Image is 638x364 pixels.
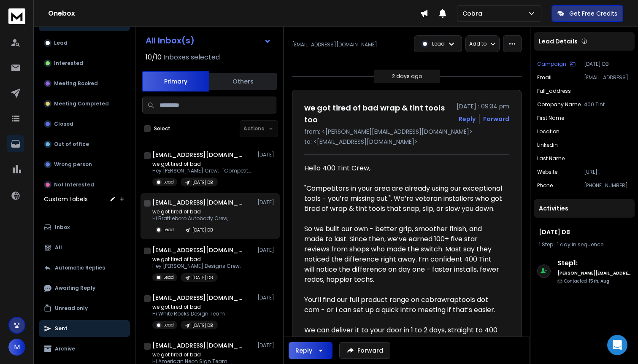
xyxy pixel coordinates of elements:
h6: Step 1 : [557,258,631,268]
p: First Name [537,115,564,121]
h1: [EMAIL_ADDRESS][DOMAIN_NAME] [152,341,245,350]
button: Campaign [537,61,576,67]
p: Campaign [537,61,566,67]
p: [DATE] [257,199,276,206]
p: [EMAIL_ADDRESS][DOMAIN_NAME] [292,41,377,48]
p: Meeting Completed [54,100,109,107]
p: [DATE] DB [584,61,631,67]
p: Get Free Credits [569,9,617,18]
p: Inbox [55,224,70,231]
button: Meeting Completed [39,95,130,112]
p: location [537,128,560,135]
h1: we got tired of bad wrap & tint tools too [304,102,451,126]
p: Closed [54,121,73,127]
p: Lead [163,322,174,328]
p: All [55,244,62,251]
button: Archive [39,340,130,357]
div: Hello 400 Tint Crew, "Competitors in your area are already using our exceptional tools - you’re m... [304,163,509,362]
div: Forward [483,115,509,123]
p: Contacted [564,278,609,284]
button: Wrong person [39,156,130,173]
button: Meeting Booked [39,75,130,92]
button: Primary [142,71,209,92]
span: 15th, Aug [589,278,609,284]
button: Automatic Replies [39,259,130,276]
p: Email [537,74,551,81]
p: Meeting Booked [54,80,98,87]
p: from: <[PERSON_NAME][EMAIL_ADDRESS][DOMAIN_NAME]> [304,127,509,136]
p: website [537,169,557,175]
p: linkedin [537,142,558,148]
p: Lead [163,179,174,185]
h1: [EMAIL_ADDRESS][DOMAIN_NAME] [152,198,245,207]
button: Not Interested [39,176,130,193]
h1: Onebox [48,8,420,19]
p: Company Name [537,101,581,108]
p: we got tired of bad [152,256,241,263]
p: [DATE] : 09:34 pm [457,102,509,111]
p: Phone [537,182,553,189]
p: to: <[EMAIL_ADDRESS][DOMAIN_NAME]> [304,138,509,146]
button: Reply [289,342,333,359]
p: [DATE] [257,294,276,301]
p: we got tired of bad [152,304,225,310]
p: Last Name [537,155,565,162]
p: Hi White Rocks Design Team [152,310,225,317]
p: Hey [PERSON_NAME] Crew, "Competitors [152,167,254,174]
div: Reply [295,346,312,355]
p: Sent [55,325,68,332]
button: All Inbox(s) [139,32,278,49]
p: [URL][DOMAIN_NAME] [584,169,631,175]
p: Automatic Replies [55,264,105,271]
p: Wrong person [54,161,92,168]
button: Interested [39,55,130,72]
div: | [539,241,630,248]
h1: All Inbox(s) [146,36,195,45]
p: Not Interested [54,181,94,188]
p: Lead Details [539,37,578,46]
p: Lead [163,226,174,233]
div: Open Intercom Messenger [607,335,627,355]
h6: [PERSON_NAME][EMAIL_ADDRESS][DOMAIN_NAME] [557,270,631,276]
p: Unread only [55,305,88,312]
img: logo [8,8,25,24]
p: 400 Tint [584,101,631,108]
h1: [DATE] DB [539,228,630,236]
p: 2 days ago [392,73,422,80]
p: Add to [469,40,487,47]
p: [DATE] [257,247,276,253]
p: Lead [432,40,445,47]
button: M [8,339,25,356]
button: Lead [39,35,130,51]
button: Get Free Credits [551,5,623,22]
p: Lead [163,274,174,280]
p: Lead [54,40,68,46]
button: All [39,239,130,256]
p: we got tired of bad [152,161,254,167]
p: Interested [54,60,83,67]
p: Hi Brattleboro Autobody Crew, [152,215,228,222]
button: Forward [339,342,390,359]
p: [DATE] [257,342,276,349]
p: Archive [55,345,75,352]
p: we got tired of bad [152,351,227,358]
p: [PHONE_NUMBER] [584,182,631,189]
h3: Inboxes selected [163,52,220,62]
span: 1 day in sequence [557,241,603,248]
button: Closed [39,116,130,132]
h1: [EMAIL_ADDRESS][DOMAIN_NAME] [152,246,245,254]
p: Hey [PERSON_NAME] Designs Crew, [152,263,241,270]
button: Awaiting Reply [39,280,130,297]
p: [DATE] DB [192,179,213,186]
p: [DATE] DB [192,322,213,329]
button: Reply [459,115,476,123]
p: [DATE] DB [192,275,213,281]
h3: Custom Labels [44,195,88,203]
p: [DATE] [257,151,276,158]
p: full_address [537,88,571,94]
button: Unread only [39,300,130,317]
div: Activities [534,199,635,218]
label: Select [154,125,170,132]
